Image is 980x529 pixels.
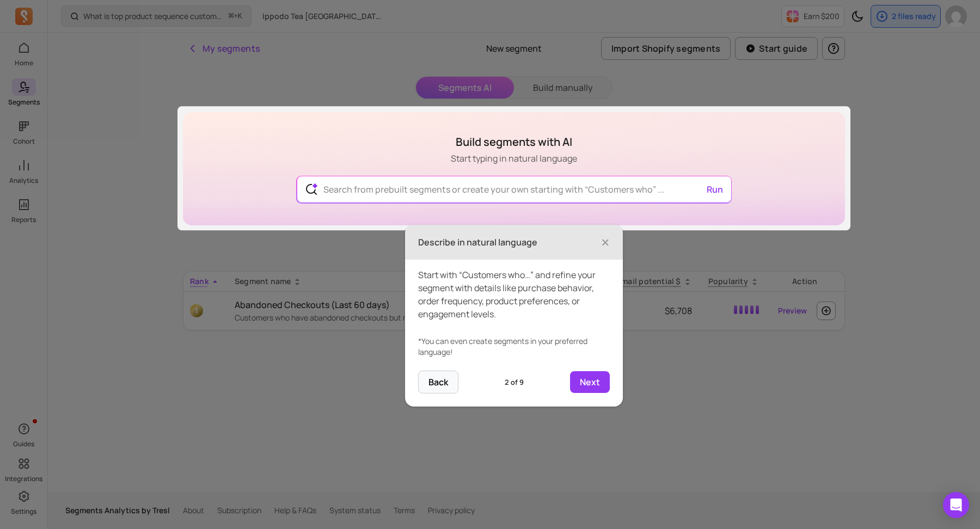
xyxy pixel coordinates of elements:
h3: Describe in natural language [418,236,537,249]
span: 2 of 9 [505,377,524,387]
button: Close Tour [601,233,610,251]
div: Open Intercom Messenger [943,492,969,518]
button: Back [418,371,458,393]
span: × [601,230,610,254]
p: *You can even create segments in your preferred language! [418,336,610,358]
button: Next [570,371,610,393]
p: Start with “Customers who…” and refine your segment with details like purchase behavior, order fr... [418,268,610,321]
